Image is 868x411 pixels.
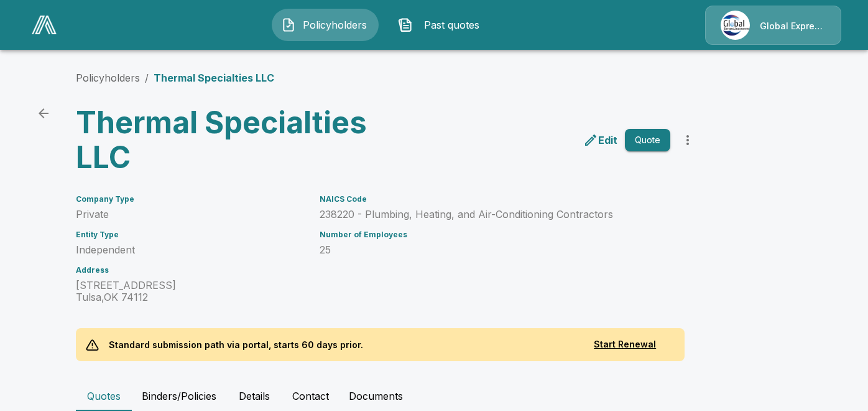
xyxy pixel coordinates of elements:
[76,244,305,256] p: Independent
[32,16,57,34] img: AA Logo
[575,333,675,356] button: Start Renewal
[76,195,305,204] h6: Company Type
[598,133,617,148] p: Edit
[301,17,369,32] span: Policyholders
[705,6,841,45] a: Agency IconGlobal Express Underwriters
[132,381,226,411] button: Binders/Policies
[398,17,413,32] img: Past quotes Icon
[145,70,149,85] li: /
[339,381,413,411] button: Documents
[76,70,274,85] nav: breadcrumb
[76,266,305,275] h6: Address
[806,351,868,411] iframe: Chat Widget
[76,280,305,303] p: [STREET_ADDRESS] Tulsa , OK 74112
[76,209,305,220] p: Private
[281,17,296,32] img: Policyholders Icon
[581,130,620,150] a: edit
[76,381,792,411] div: policyholder tabs
[760,20,826,32] p: Global Express Underwriters
[76,230,305,239] h6: Entity Type
[320,244,670,256] p: 25
[418,17,486,32] span: Past quotes
[154,70,274,85] p: Thermal Specialties LLC
[320,230,670,239] h6: Number of Employees
[625,129,670,152] button: Quote
[675,128,700,153] button: more
[76,105,383,175] h3: Thermal Specialties LLC
[76,381,132,411] button: Quotes
[320,195,670,204] h6: NAICS Code
[320,209,670,220] p: 238220 - Plumbing, Heating, and Air-Conditioning Contractors
[76,72,140,84] a: Policyholders
[31,101,56,126] a: back
[99,328,374,361] p: Standard submission path via portal, starts 60 days prior.
[226,381,282,411] button: Details
[389,9,496,41] button: Past quotes IconPast quotes
[272,9,379,41] button: Policyholders IconPolicyholders
[282,381,339,411] button: Contact
[721,11,750,40] img: Agency Icon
